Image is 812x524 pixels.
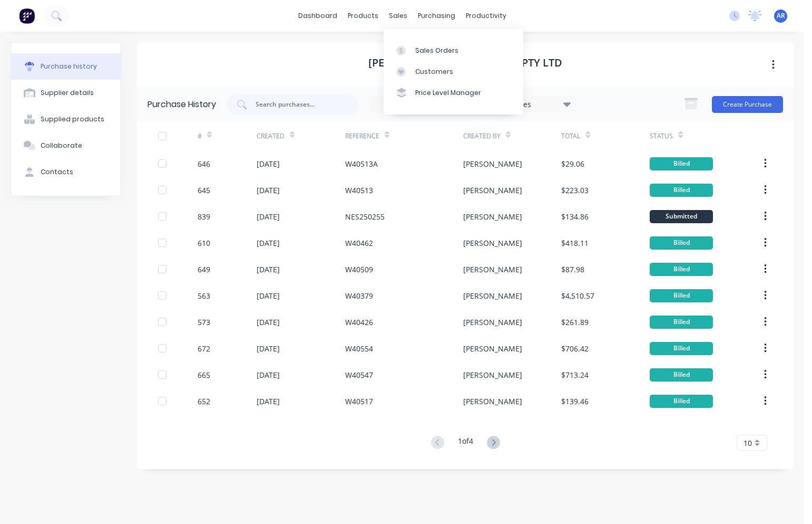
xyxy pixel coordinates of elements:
[561,290,594,301] div: $4,510.57
[384,8,413,24] div: sales
[41,88,94,98] div: Supplier details
[11,106,121,132] button: Supplied products
[650,184,713,197] div: Billed
[345,185,373,196] div: W40513
[257,185,280,196] div: [DATE]
[650,395,713,408] div: Billed
[257,369,280,380] div: [DATE]
[561,237,589,249] div: $418.11
[257,211,280,222] div: [DATE]
[650,131,673,141] div: Status
[463,264,522,275] div: [PERSON_NAME]
[345,237,373,249] div: W40462
[345,264,373,275] div: W40509
[561,343,589,354] div: $706.42
[463,369,522,380] div: [PERSON_NAME]
[148,98,216,111] div: Purchase History
[561,369,589,380] div: $713.24
[415,46,458,55] div: Sales Orders
[463,317,522,328] div: [PERSON_NAME]
[198,185,210,196] div: 645
[257,237,280,249] div: [DATE]
[368,56,562,69] h1: [PERSON_NAME] Metal Corp Pty Ltd
[650,263,713,276] div: Billed
[41,141,82,150] div: Collaborate
[293,8,343,24] a: dashboard
[561,317,589,328] div: $261.89
[41,115,104,124] div: Supplied products
[19,8,35,24] img: Factory
[345,317,373,328] div: W40426
[461,8,512,24] div: productivity
[198,396,210,407] div: 652
[257,290,280,301] div: [DATE]
[561,264,584,275] div: $87.98
[561,185,589,196] div: $223.03
[743,437,752,449] span: 10
[343,8,384,24] div: products
[650,157,713,170] div: Billed
[415,67,453,77] div: Customers
[198,290,210,301] div: 563
[463,396,522,407] div: [PERSON_NAME]
[11,53,121,80] button: Purchase history
[198,237,210,249] div: 610
[495,98,570,109] div: 6 Statuses
[198,317,210,328] div: 573
[11,132,121,159] button: Collaborate
[257,396,280,407] div: [DATE]
[41,167,73,177] div: Contacts
[650,210,713,223] div: Submitted
[458,435,473,451] div: 1 of 4
[345,211,385,222] div: NES250255
[369,97,458,112] input: Order Date
[561,396,589,407] div: $139.46
[345,158,378,169] div: W40513A
[463,290,522,301] div: [PERSON_NAME]
[415,88,481,98] div: Price Level Manager
[384,82,523,103] a: Price Level Manager
[561,158,584,169] div: $29.06
[198,131,202,141] div: #
[198,211,210,222] div: 839
[384,40,523,61] a: Sales Orders
[650,342,713,355] div: Billed
[650,289,713,302] div: Billed
[257,158,280,169] div: [DATE]
[198,158,210,169] div: 646
[463,343,522,354] div: [PERSON_NAME]
[257,343,280,354] div: [DATE]
[345,290,373,301] div: W40379
[255,99,342,110] input: Search purchases...
[777,11,785,21] span: AR
[463,158,522,169] div: [PERSON_NAME]
[41,62,97,71] div: Purchase history
[257,264,280,275] div: [DATE]
[198,369,210,380] div: 665
[345,131,379,141] div: Reference
[345,396,373,407] div: W40517
[257,131,285,141] div: Created
[650,368,713,382] div: Billed
[463,131,501,141] div: Created By
[650,316,713,329] div: Billed
[463,211,522,222] div: [PERSON_NAME]
[198,343,210,354] div: 672
[345,369,373,380] div: W40547
[463,237,522,249] div: [PERSON_NAME]
[198,264,210,275] div: 649
[463,185,522,196] div: [PERSON_NAME]
[561,211,589,222] div: $134.86
[11,159,121,185] button: Contacts
[712,96,783,113] button: Create Purchase
[11,80,121,106] button: Supplier details
[384,61,523,82] a: Customers
[561,131,580,141] div: Total
[413,8,461,24] div: purchasing
[650,236,713,250] div: Billed
[345,343,373,354] div: W40554
[257,317,280,328] div: [DATE]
